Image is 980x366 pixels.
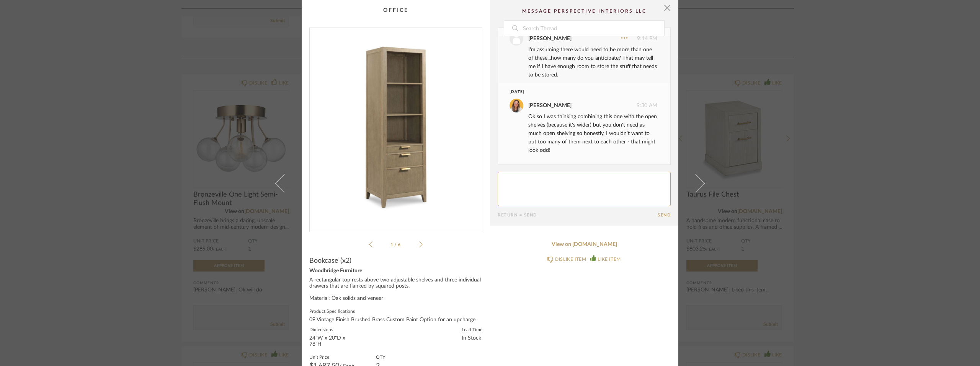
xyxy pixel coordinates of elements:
div: [PERSON_NAME] [528,101,572,110]
span: Bookcase (x2) [309,257,351,265]
div: Return = Send [498,213,658,218]
label: Dimensions [309,326,355,332]
div: I'm assuming there would need to be more than one of these...how many do you anticipate? That may... [528,46,657,79]
div: 0 [310,28,482,226]
div: Ok so I was thinking combining this one with the open shelves (because it's wider) but you don't ... [528,112,657,155]
div: In Stock [462,335,482,342]
img: Eman AlSulaimani [510,99,523,112]
a: View on [DOMAIN_NAME] [498,241,671,248]
span: 1 [390,242,394,247]
div: 09 Vintage Finish Brushed Brass Custom Paint Option for an upcharge [309,317,482,323]
div: 24"W x 20"D x 78"H [309,335,355,348]
div: [DATE] [510,89,643,95]
div: [PERSON_NAME] [528,34,572,43]
div: Woodbridge Furniture [309,268,482,274]
img: 8754118b-2b9c-4a05-bab5-f95790b8a78a_1000x1000.jpg [310,28,482,226]
div: DISLIKE ITEM [555,255,586,263]
span: 6 [398,242,402,247]
input: Search Thread [522,21,664,36]
div: 9:30 AM [510,99,657,112]
span: / [394,242,398,247]
div: A rectangular top rests above two adjustable shelves and three individual drawers that are flanke... [309,277,482,302]
div: 9:14 PM [510,32,657,46]
button: Send [658,213,671,218]
label: Product Specifications [309,308,482,314]
div: LIKE ITEM [598,255,621,263]
label: Unit Price [309,354,354,360]
label: Lead Time [462,326,482,332]
label: QTY [376,354,385,360]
